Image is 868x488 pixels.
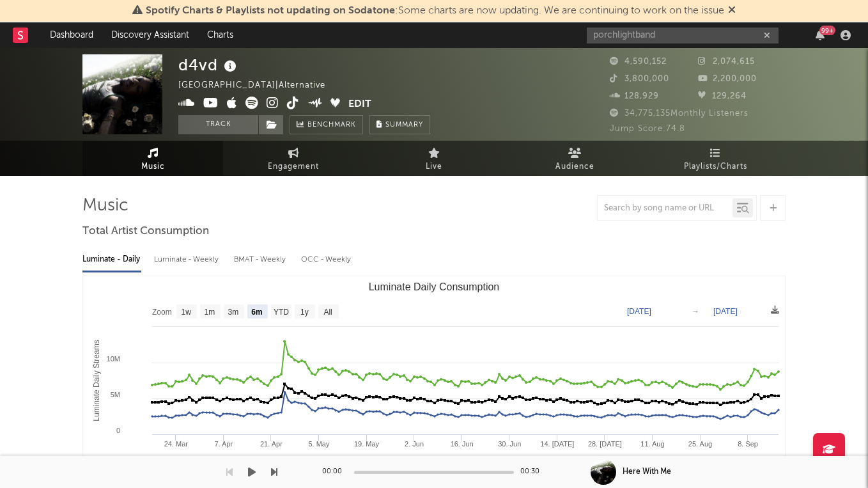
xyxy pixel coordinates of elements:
text: 7. Apr [214,440,233,448]
span: Music [141,159,165,175]
text: 25. Aug [688,440,712,448]
text: → [692,307,699,316]
text: [DATE] [627,307,651,316]
text: Zoom [152,308,172,317]
a: Music [82,141,223,176]
text: All [323,308,332,317]
text: 5. May [308,440,330,448]
span: Engagement [268,159,319,175]
text: 19. May [354,440,380,448]
text: 5M [111,391,120,398]
a: Charts [198,22,242,48]
div: Luminate - Weekly [154,249,221,271]
input: Search for artists [587,28,779,43]
text: 10M [107,355,120,363]
div: 99 + [819,26,835,35]
button: 99+ [816,30,825,40]
span: 2,074,615 [698,58,755,66]
div: 00:00 [322,464,348,480]
div: OCC - Weekly [301,249,352,271]
text: 24. Mar [164,440,189,448]
button: Summary [369,115,430,134]
span: Dismiss [728,6,736,16]
div: d4vd [178,54,240,75]
text: 11. Aug [640,440,664,448]
span: 2,200,000 [698,75,757,83]
span: Summary [385,122,423,129]
text: 0 [116,427,120,434]
span: 4,590,152 [610,58,667,66]
button: Track [178,115,258,134]
text: 21. Apr [260,440,283,448]
text: 8. Sep [738,440,758,448]
div: Here With Me [623,466,671,478]
span: Live [426,159,442,175]
text: 1y [300,308,309,317]
a: Benchmark [290,115,363,134]
text: 6m [251,308,262,317]
span: Benchmark [307,118,356,133]
span: 128,929 [610,92,659,100]
text: 1w [182,308,192,317]
a: Engagement [223,141,364,176]
div: Luminate - Daily [82,249,141,271]
a: Audience [504,141,645,176]
span: Total Artist Consumption [82,224,209,239]
text: 2. Jun [405,440,424,448]
a: Discovery Assistant [102,22,198,48]
span: : Some charts are now updating. We are continuing to work on the issue [146,6,724,16]
span: 129,264 [698,92,747,100]
text: 1m [205,308,215,317]
text: 16. Jun [451,440,474,448]
span: Jump Score: 74.8 [610,125,685,133]
text: 30. Jun [498,440,521,448]
span: 3,800,000 [610,75,669,83]
div: BMAT - Weekly [234,249,288,271]
text: [DATE] [713,307,738,316]
text: 14. [DATE] [540,440,574,448]
span: Playlists/Charts [684,159,747,175]
span: Audience [555,159,594,175]
a: Playlists/Charts [645,141,786,176]
div: [GEOGRAPHIC_DATA] | Alternative [178,78,340,93]
text: YTD [274,308,289,317]
text: Luminate Daily Streams [92,340,101,421]
input: Search by song name or URL [598,203,732,214]
span: Spotify Charts & Playlists not updating on Sodatone [146,6,395,16]
text: 3m [228,308,239,317]
text: Luminate Daily Consumption [369,281,500,292]
text: 28. [DATE] [588,440,622,448]
span: 34,775,135 Monthly Listeners [610,109,748,118]
div: 00:30 [520,464,546,480]
a: Live [364,141,504,176]
button: Edit [348,97,371,113]
a: Dashboard [41,22,102,48]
